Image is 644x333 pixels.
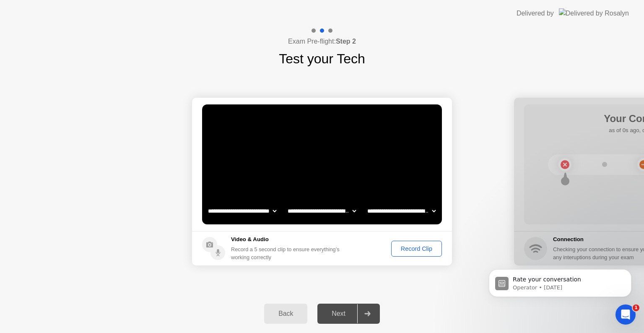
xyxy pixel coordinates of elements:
img: Delivered by Rosalyn [559,8,629,18]
span: 1 [633,304,639,311]
select: Available speakers [286,203,358,219]
iframe: Intercom notifications message [476,252,644,310]
select: Available microphones [366,203,437,219]
button: Back [264,304,307,324]
h1: Test your Tech [279,49,365,69]
button: Next [317,304,380,324]
div: Record Clip [394,245,439,252]
button: Record Clip [391,241,442,257]
div: Back [267,310,305,317]
b: Step 2 [336,38,356,45]
h4: Exam Pre-flight: [288,36,356,47]
h5: Video & Audio [231,235,343,244]
div: Delivered by [517,8,554,18]
div: Record a 5 second clip to ensure everything’s working correctly [231,245,343,261]
iframe: Intercom live chat [615,304,636,325]
select: Available cameras [206,203,278,219]
div: Next [320,310,357,317]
